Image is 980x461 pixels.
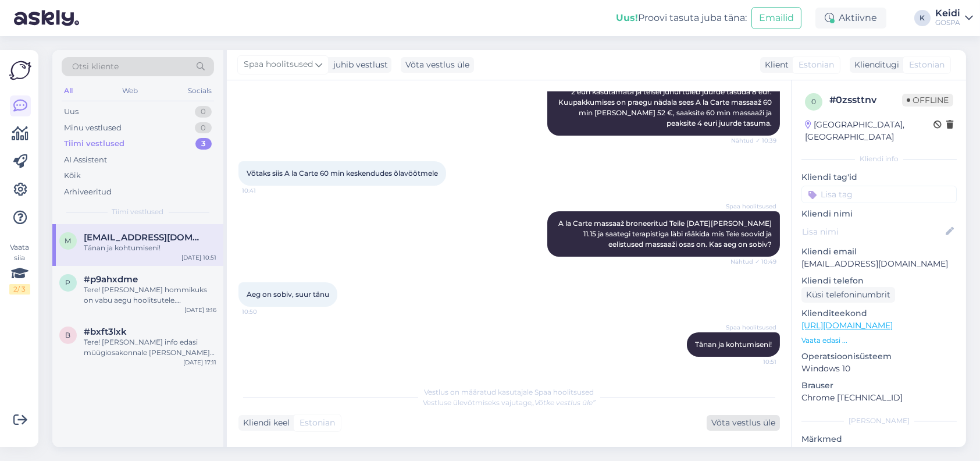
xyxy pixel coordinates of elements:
[112,207,164,217] span: Tiimi vestlused
[726,323,776,332] span: Spaa hoolitsused
[801,246,957,258] p: Kliendi email
[9,59,31,81] img: Askly Logo
[244,58,313,71] span: Spaa hoolitsused
[181,253,216,262] div: [DATE] 10:51
[799,59,834,71] span: Estonian
[242,307,286,316] span: 10:50
[195,138,212,150] div: 3
[815,8,886,29] div: Aktiivne
[9,284,30,295] div: 2 / 3
[84,274,138,285] span: #p9ahxdme
[532,398,596,407] i: „Võtke vestlus üle”
[64,138,124,150] div: Tiimi vestlused
[64,154,107,166] div: AI Assistent
[801,186,957,203] input: Lisa tag
[423,398,596,407] span: Vestluse ülevõtmiseks vajutage
[64,170,81,182] div: Kõik
[238,417,290,429] div: Kliendi keel
[695,340,772,349] span: Tänan ja kohtumiseni!
[935,18,960,27] div: GOSPA
[801,363,957,375] p: Windows 10
[909,59,945,71] span: Estonian
[850,59,899,71] div: Klienditugi
[329,59,388,71] div: juhib vestlust
[801,208,957,220] p: Kliendi nimi
[935,9,960,18] div: Keidi
[195,106,212,118] div: 0
[425,388,594,396] span: Vestlus on määratud kasutajale Spaa hoolitsused
[616,12,638,23] b: Uus!
[300,417,335,429] span: Estonian
[902,94,953,107] span: Offline
[811,97,816,106] span: 0
[802,225,943,238] input: Lisa nimi
[558,77,774,127] span: Kas soovite 15 min pikendada või 30 min? Esimesel juhul jääb 2 euri kasutamata ja teisel juhul tu...
[801,320,893,331] a: [URL][DOMAIN_NAME]
[801,433,957,445] p: Märkmed
[9,242,30,295] div: Vaata siia
[829,93,902,107] div: # 0zssttnv
[801,350,957,363] p: Operatsioonisüsteem
[120,83,141,98] div: Web
[84,327,127,337] span: #bxft3lxk
[183,358,216,367] div: [DATE] 17:11
[72,61,119,73] span: Otsi kliente
[733,357,776,366] span: 10:51
[242,186,286,195] span: 10:41
[801,171,957,183] p: Kliendi tag'id
[707,415,780,431] div: Võta vestlus üle
[760,59,789,71] div: Klient
[801,392,957,404] p: Chrome [TECHNICAL_ID]
[730,257,776,266] span: Nähtud ✓ 10:49
[801,335,957,346] p: Vaata edasi ...
[186,83,214,98] div: Socials
[801,154,957,164] div: Kliendi info
[66,278,71,287] span: p
[84,232,205,243] span: merike.trall@gmail.com
[726,202,776,211] span: Spaa hoolitsused
[805,119,933,143] div: [GEOGRAPHIC_DATA], [GEOGRAPHIC_DATA]
[801,287,895,303] div: Küsi telefoninumbrit
[751,7,801,29] button: Emailid
[801,258,957,270] p: [EMAIL_ADDRESS][DOMAIN_NAME]
[64,122,122,134] div: Minu vestlused
[184,306,216,314] div: [DATE] 9:16
[64,186,112,198] div: Arhiveeritud
[84,285,216,306] div: Tere! [PERSON_NAME] hommikuks on vabu aegu hoolitsutele. [PERSON_NAME] andke [PERSON_NAME] soovit...
[62,83,75,98] div: All
[66,331,71,339] span: b
[935,9,973,27] a: KeidiGOSPA
[195,122,212,134] div: 0
[914,10,931,26] div: K
[558,219,774,249] span: A la Carte massaaž broneeritud Teile [DATE][PERSON_NAME] 11.15 ja saategi terapistiga läbi rääkid...
[731,136,776,145] span: Nähtud ✓ 10:39
[84,337,216,358] div: Tere! [PERSON_NAME] info edasi müügiosakonnale [PERSON_NAME] saadavad arve.
[64,106,79,118] div: Uus
[801,307,957,320] p: Klienditeekond
[247,169,438,178] span: Võtaks siis A la Carte 60 min keskendudes õlavöötmele
[616,11,747,25] div: Proovi tasuta juba täna:
[401,57,474,73] div: Võta vestlus üle
[247,290,329,299] span: Aeg on sobiv, suur tänu
[801,275,957,287] p: Kliendi telefon
[801,380,957,392] p: Brauser
[801,416,957,426] div: [PERSON_NAME]
[65,236,72,245] span: m
[84,243,216,253] div: Tänan ja kohtumiseni!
